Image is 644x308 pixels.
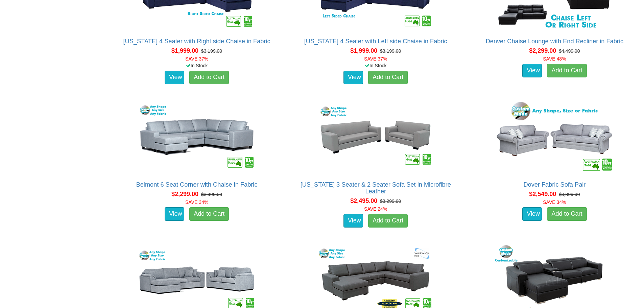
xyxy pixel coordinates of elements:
[486,38,623,45] a: Denver Chaise Lounge with End Recliner in Fabric
[165,71,184,84] a: View
[315,100,436,174] img: California 3 Seater & 2 Seater Sofa Set in Microfibre Leather
[343,214,363,228] a: View
[171,191,198,197] span: $2,299.00
[368,214,408,228] a: Add to Cart
[185,56,208,62] font: SAVE 37%
[123,38,270,45] a: [US_STATE] 4 Seater with Right side Chaise in Fabric
[522,64,542,77] a: View
[364,206,387,212] font: SAVE 24%
[523,181,586,188] a: Dover Fabric Sofa Pair
[529,47,556,54] span: $2,299.00
[380,48,401,54] del: $3,199.00
[559,48,580,54] del: $4,499.00
[189,207,229,221] a: Add to Cart
[559,192,580,197] del: $3,899.00
[111,62,282,69] div: In Stock
[201,192,222,197] del: $3,499.00
[290,62,461,69] div: In Stock
[201,48,222,54] del: $3,199.00
[350,197,377,204] span: $2,495.00
[136,181,258,188] a: Belmont 6 Seat Corner with Chaise in Fabric
[350,47,377,54] span: $1,999.00
[189,71,229,84] a: Add to Cart
[343,71,363,84] a: View
[368,71,408,84] a: Add to Cart
[494,100,615,174] img: Dover Fabric Sofa Pair
[301,181,451,195] a: [US_STATE] 3 Seater & 2 Seater Sofa Set in Microfibre Leather
[364,56,387,62] font: SAVE 37%
[165,207,184,221] a: View
[304,38,447,45] a: [US_STATE] 4 Seater with Left side Chaise in Fabric
[185,199,208,205] font: SAVE 34%
[547,64,587,77] a: Add to Cart
[136,100,258,174] img: Belmont 6 Seat Corner with Chaise in Fabric
[529,191,556,197] span: $2,549.00
[171,47,198,54] span: $1,999.00
[543,56,566,62] font: SAVE 48%
[380,198,401,204] del: $3,299.00
[547,207,587,221] a: Add to Cart
[543,199,566,205] font: SAVE 34%
[522,207,542,221] a: View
